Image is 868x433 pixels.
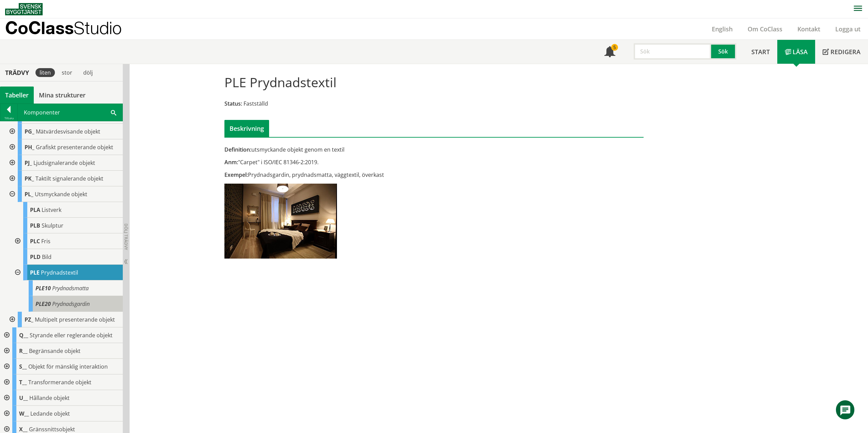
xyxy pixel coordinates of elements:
[19,410,29,417] span: W__
[29,394,70,402] span: Hållande objekt
[711,43,736,60] button: Sök
[28,378,91,386] span: Transformerande objekt
[25,316,33,323] span: PZ_
[815,40,868,64] a: Redigera
[611,44,618,51] div: 5
[18,104,122,121] div: Komponenter
[30,331,113,339] span: Styrande eller reglerande objekt
[19,378,27,386] span: T__
[42,253,52,261] span: Bild
[25,143,34,151] span: PH_
[224,184,337,259] img: ple-prydnadsmatta.jpg
[52,284,89,292] span: Prydnadsmatta
[35,190,87,198] span: Utsmyckande objekt
[79,68,97,77] div: dölj
[740,25,790,33] a: Om CoClass
[58,68,76,77] div: stor
[42,206,61,214] span: Listverk
[224,120,269,137] div: Beskrivning
[224,171,500,179] div: Prydnadsgardin, prydnadsmatta, väggtextil, överkast
[25,159,32,167] span: PJ_
[224,75,337,90] h1: PLE Prydnadstextil
[35,68,55,77] div: liten
[19,426,28,433] span: X__
[597,40,623,64] a: 5
[224,158,238,166] span: Anm:
[41,269,78,276] span: Prydnadstextil
[19,331,28,339] span: Q__
[777,40,815,64] a: Läsa
[224,146,500,153] div: utsmyckande objekt genom en textil
[704,25,740,33] a: English
[34,87,91,104] a: Mina strukturer
[30,222,40,229] span: PLB
[36,128,100,135] span: Mätvärdesvisande objekt
[35,175,103,182] span: Taktilt signalerande objekt
[828,25,868,33] a: Logga ut
[30,410,70,417] span: Ledande objekt
[35,300,51,308] span: PLE20
[19,347,28,355] span: R__
[5,18,136,40] a: CoClassStudio
[35,284,51,292] span: PLE10
[224,158,500,166] div: "Carpet" i ISO/IEC 81346-2:2019.
[25,190,33,198] span: PL_
[244,100,268,107] span: Fastställd
[634,43,711,60] input: Sök
[41,237,50,245] span: Fris
[36,143,113,151] span: Grafiskt presenterande objekt
[33,159,95,167] span: Ljudsignalerande objekt
[30,206,40,214] span: PLA
[793,48,808,56] span: Läsa
[28,363,108,370] span: Objekt för mänsklig interaktion
[0,115,17,121] div: Tillbaka
[25,128,34,135] span: PG_
[1,69,33,76] div: Trädvy
[604,47,615,58] span: Notifikationer
[30,269,40,276] span: PLE
[5,3,43,15] img: Svensk Byggtjänst
[751,48,770,56] span: Start
[224,100,242,107] span: Status:
[123,223,129,250] span: Dölj trädvy
[19,394,28,402] span: U__
[30,253,41,261] span: PLD
[790,25,828,33] a: Kontakt
[30,237,40,245] span: PLC
[52,300,90,308] span: Prydnadsgardin
[29,347,80,355] span: Begränsande objekt
[25,175,34,182] span: PK_
[744,40,777,64] a: Start
[29,426,75,433] span: Gränssnittsobjekt
[224,171,248,179] span: Exempel:
[42,222,63,229] span: Skulptur
[830,48,860,56] span: Redigera
[74,18,122,38] span: Studio
[111,109,116,116] span: Sök i tabellen
[224,146,251,153] span: Definition:
[5,24,122,32] p: CoClass
[35,316,115,323] span: Multipelt presenterande objekt
[19,363,27,370] span: S__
